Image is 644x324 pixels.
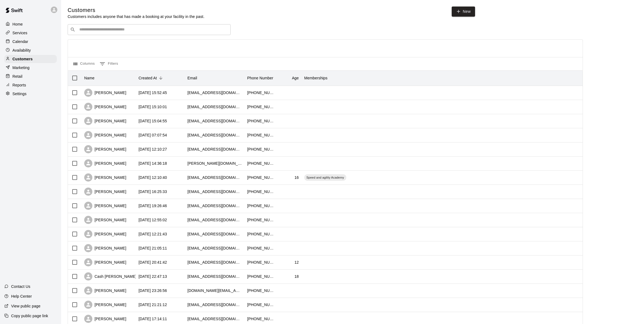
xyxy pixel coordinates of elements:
[304,70,328,86] div: Memberships
[187,189,242,194] div: grantg25@hotmail.com
[4,29,57,37] a: Services
[187,70,197,86] div: Email
[84,258,126,266] div: [PERSON_NAME]
[139,118,167,124] div: 2025-08-11 15:04:55
[247,245,274,251] div: +13057476585
[4,55,57,63] a: Customers
[4,20,57,28] a: Home
[452,7,475,17] a: New
[304,174,346,181] div: Speed and agility Academy
[187,245,242,251] div: vawnvee16@yahoo.com
[247,132,274,138] div: +17708001639
[139,316,167,322] div: 2025-05-20 17:14:11
[247,302,274,307] div: +18036030321
[247,189,274,194] div: +18034465749
[84,188,126,196] div: [PERSON_NAME]
[84,230,126,238] div: [PERSON_NAME]
[68,24,231,35] div: Search customers by name or email
[139,104,167,110] div: 2025-08-11 15:10:01
[136,70,185,86] div: Created At
[247,231,274,237] div: +15409052624
[68,7,205,14] h5: Customers
[139,274,167,279] div: 2025-05-25 22:47:13
[187,147,242,152] div: laurentruslow@gmail.com
[84,272,136,281] div: Cash [PERSON_NAME]
[84,216,126,224] div: [PERSON_NAME]
[187,118,242,124] div: wdougsaunders@gmail.com
[139,288,167,293] div: 2025-05-24 23:26:56
[187,175,242,180] div: jackmhinks@gmail.com
[247,147,274,152] div: +18033519781
[187,302,242,307] div: mrama@sonitrolsc.com
[292,70,299,86] div: Age
[4,72,57,80] a: Retail
[301,70,383,86] div: Memberships
[139,302,167,307] div: 2025-05-22 21:21:12
[139,231,167,237] div: 2025-06-05 12:21:43
[139,147,167,152] div: 2025-07-17 12:10:27
[84,89,126,97] div: [PERSON_NAME]
[12,21,23,27] p: Home
[11,294,32,299] p: Help Center
[12,74,23,79] p: Retail
[277,70,301,86] div: Age
[244,70,277,86] div: Phone Number
[139,260,167,265] div: 2025-05-31 20:41:42
[294,175,299,180] div: 16
[4,90,57,98] div: Settings
[247,118,274,124] div: +18036223743
[139,70,157,86] div: Created At
[247,203,274,208] div: +18032694651
[12,65,30,70] p: Marketing
[84,103,126,111] div: [PERSON_NAME]
[139,245,167,251] div: 2025-06-04 21:05:11
[187,274,242,279] div: cashkubicek@gmail.com
[139,217,167,223] div: 2025-06-21 12:55:02
[84,131,126,139] div: [PERSON_NAME]
[12,56,33,62] p: Customers
[4,64,57,72] a: Marketing
[187,132,242,138] div: jldriver@gmail.com
[81,70,136,86] div: Name
[84,117,126,125] div: [PERSON_NAME]
[139,203,167,208] div: 2025-06-21 19:26:46
[247,90,274,95] div: +18035138009
[11,284,30,289] p: Contact Us
[12,39,28,44] p: Calendar
[12,48,31,53] p: Availability
[139,175,167,180] div: 2025-07-16 12:10:40
[4,46,57,54] a: Availability
[294,274,299,279] div: 18
[187,203,242,208] div: reidayana@yahoo.com
[185,70,244,86] div: Email
[187,104,242,110] div: lsgraham205@gmail.com
[187,316,242,322] div: sawyermt1@gmail.com
[139,189,167,194] div: 2025-06-28 16:25:33
[11,313,48,319] p: Copy public page link
[4,81,57,89] a: Reports
[84,173,126,182] div: [PERSON_NAME]
[187,90,242,95] div: mjonesjsm@gmail.com
[247,161,274,166] div: +18036034965
[12,82,26,88] p: Reports
[84,159,126,167] div: [PERSON_NAME]
[187,217,242,223] div: sandyyork@sc.rr.com
[247,70,273,86] div: Phone Number
[72,60,96,68] button: Select columns
[84,202,126,210] div: [PERSON_NAME]
[247,104,274,110] div: +18033606730
[247,260,274,265] div: +18034144361
[187,288,242,293] div: sross.sc@gmail.com
[4,38,57,46] a: Calendar
[304,175,346,180] span: Speed and agility Academy
[84,145,126,153] div: [PERSON_NAME]
[139,90,167,95] div: 2025-08-13 15:52:45
[12,91,27,96] p: Settings
[294,260,299,265] div: 12
[12,30,27,36] p: Services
